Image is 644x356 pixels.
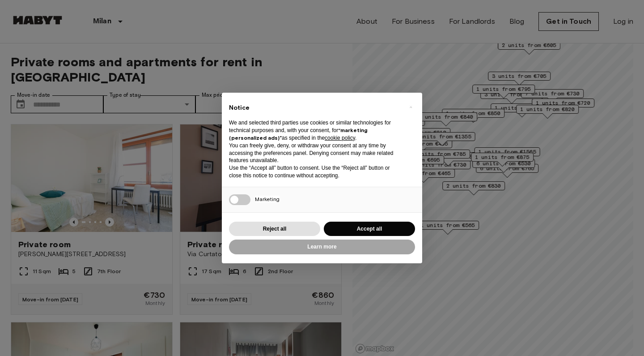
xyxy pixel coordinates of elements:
button: Learn more [229,240,415,254]
h2: Notice [229,103,401,112]
button: Reject all [229,222,320,236]
span: × [409,102,412,112]
p: We and selected third parties use cookies or similar technologies for technical purposes and, wit... [229,119,401,142]
button: Accept all [324,222,415,236]
span: Marketing [255,196,280,202]
strong: “marketing (personalized ads)” [229,127,368,141]
a: cookie policy [325,135,355,141]
button: Close this notice [403,100,418,114]
p: Use the “Accept all” button to consent. Use the “Reject all” button or close this notice to conti... [229,164,401,180]
p: You can freely give, deny, or withdraw your consent at any time by accessing the preferences pane... [229,142,401,164]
